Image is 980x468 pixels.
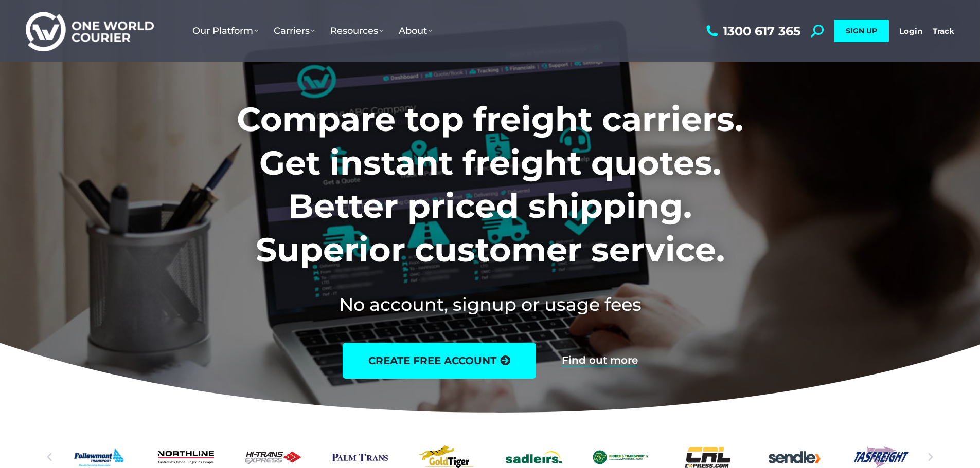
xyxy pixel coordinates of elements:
[192,25,258,36] span: Our Platform
[266,15,323,47] a: Carriers
[899,26,922,36] a: Login
[391,15,440,47] a: About
[330,25,383,36] span: Resources
[846,26,877,35] span: SIGN UP
[933,26,954,36] a: Track
[343,343,536,379] a: create free account
[274,25,315,36] span: Carriers
[169,292,811,317] h2: No account, signup or usage fees
[562,355,638,366] a: Find out more
[185,15,266,47] a: Our Platform
[323,15,391,47] a: Resources
[704,25,800,38] a: 1300 617 365
[169,98,811,271] h1: Compare top freight carriers. Get instant freight quotes. Better priced shipping. Superior custom...
[26,10,154,52] img: One World Courier
[399,25,432,36] span: About
[834,20,889,42] a: SIGN UP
